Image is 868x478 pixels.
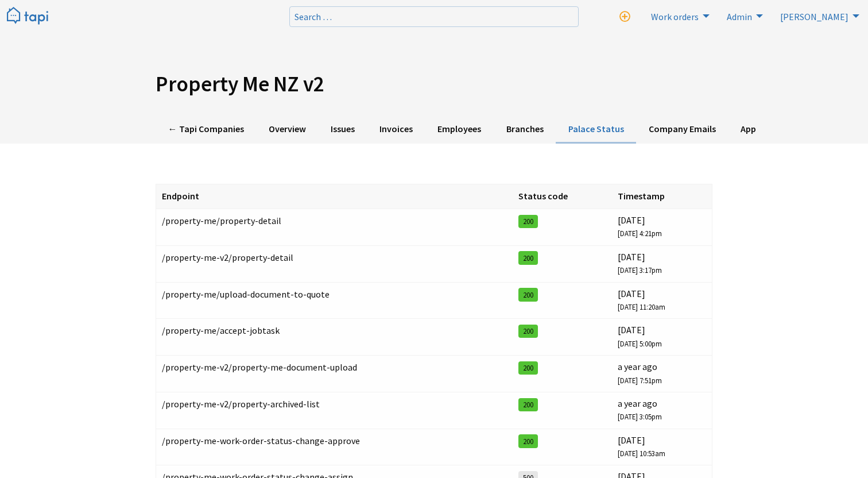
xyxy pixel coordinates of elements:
span: [PERSON_NAME] [780,11,848,22]
td: /property-me-v2/property-me-document-upload [156,356,513,392]
span: 200 [518,251,538,264]
span: Admin [727,11,752,22]
span: 3/6/2025 at 11:20am [618,302,665,311]
span: 2/5/2024 at 7:51pm [618,361,657,372]
td: /property-me-v2/property-archived-list [156,392,513,429]
a: Palace Status [556,115,636,144]
td: /property-me/accept-jobtask [156,319,513,356]
a: Company Emails [636,115,728,144]
td: /property-me/property-detail [156,209,513,246]
td: /property-me/upload-document-to-quote [156,282,513,319]
a: Invoices [367,115,425,144]
span: 1/10/2025 at 4:21pm [618,214,645,226]
td: /property-me-v2/property-detail [156,245,513,282]
span: 29/9/2023 at 10:53am [618,449,665,458]
a: Admin [720,7,766,25]
span: 8/9/2021 at 3:17pm [618,265,662,275]
span: 30/6/2025 at 5:00pm [618,324,645,336]
a: Employees [425,115,494,144]
span: 200 [518,398,538,411]
a: ← Tapi Companies [156,115,256,144]
span: 3/6/2025 at 11:20am [618,288,645,299]
span: 29/9/2023 at 10:53am [618,434,645,446]
span: 200 [518,325,538,338]
i: New work order [619,11,630,22]
span: 13/5/2024 at 3:05pm [618,412,662,421]
span: 1/10/2025 at 4:21pm [618,229,662,238]
a: Branches [494,115,556,144]
th: Status code [513,184,611,209]
span: 200 [518,215,538,228]
span: Search … [294,11,332,22]
span: 200 [518,434,538,448]
span: Work orders [651,11,699,22]
span: 200 [518,361,538,375]
img: Tapi logo [7,7,48,26]
span: 8/9/2021 at 3:17pm [618,251,645,263]
td: /property-me-work-order-status-change-approve [156,429,513,465]
a: Work orders [644,7,712,25]
span: 200 [518,288,538,301]
a: Overview [256,115,318,144]
span: 30/6/2025 at 5:00pm [618,339,662,348]
th: Timestamp [612,184,712,209]
th: Endpoint [156,184,513,209]
span: 13/5/2024 at 3:05pm [618,398,657,409]
a: Issues [318,115,367,144]
li: Dan [773,7,862,25]
a: App [728,115,769,144]
span: 2/5/2024 at 7:51pm [618,376,662,385]
h1: Property Me NZ v2 [156,71,712,97]
a: [PERSON_NAME] [773,7,862,25]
